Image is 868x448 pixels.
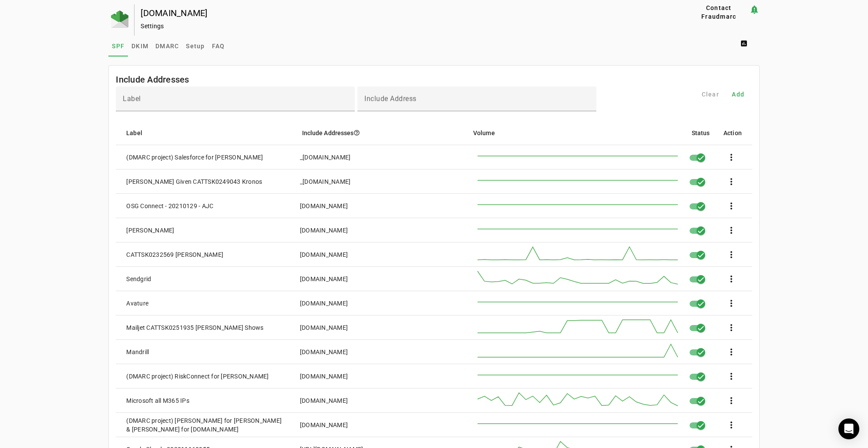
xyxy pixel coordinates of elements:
div: Microsoft all M365 IPs [126,396,189,405]
span: FAQ [212,43,225,49]
span: Add [732,90,744,99]
div: (DMARC project) RiskConnect for [PERSON_NAME] [126,372,269,381]
span: Setup [186,43,205,49]
span: DKIM [131,43,148,49]
div: [DOMAIN_NAME] [300,202,348,210]
span: Contact Fraudmarc [692,3,746,21]
div: CATTSK0232569 [PERSON_NAME] [126,250,223,259]
img: Fraudmarc Logo [111,10,128,28]
div: [DOMAIN_NAME] [300,299,348,308]
div: (DMARC project) [PERSON_NAME] for [PERSON_NAME] & [PERSON_NAME] for [DOMAIN_NAME] [126,416,286,434]
i: help_outline [353,129,360,136]
div: [DOMAIN_NAME] [141,9,660,17]
div: Settings [141,22,660,30]
div: (DMARC project) Salesforce for [PERSON_NAME] [126,153,263,162]
mat-header-cell: Include Addresses [295,121,466,145]
div: OSG Connect - 20210129 - AJC [126,202,213,210]
mat-label: Include Address [364,95,417,103]
div: [DOMAIN_NAME] [300,372,348,381]
div: _[DOMAIN_NAME] [300,153,351,162]
mat-header-cell: Label [116,121,295,145]
mat-header-cell: Action [717,121,752,145]
a: FAQ [209,36,229,56]
div: Avature [126,299,148,308]
div: Open Intercom Messenger [838,418,859,439]
button: Add [724,86,752,102]
div: [DOMAIN_NAME] [300,226,348,235]
a: DMARC [152,36,182,56]
span: DMARC [155,43,179,49]
mat-header-cell: Volume [466,121,684,145]
div: [DOMAIN_NAME] [300,275,348,283]
a: SPF [108,36,128,56]
div: [DOMAIN_NAME] [300,421,348,429]
mat-icon: notification_important [749,4,760,15]
div: Mandrill [126,348,149,356]
button: Contact Fraudmarc [689,4,749,20]
div: Mailjet CATTSK0251935 [PERSON_NAME] Shows [126,323,263,332]
div: [PERSON_NAME] [126,226,174,235]
mat-card-title: Include Addresses [116,73,189,86]
div: Sendgrid [126,275,151,283]
mat-label: Label [123,95,141,103]
div: [DOMAIN_NAME] [300,250,348,259]
div: [PERSON_NAME] Given CATTSK0249043 Kronos [126,177,262,186]
div: [DOMAIN_NAME] [300,348,348,356]
div: [DOMAIN_NAME] [300,323,348,332]
mat-header-cell: Status [685,121,717,145]
div: _[DOMAIN_NAME] [300,177,351,186]
div: [DOMAIN_NAME] [300,396,348,405]
span: SPF [112,43,124,49]
a: Setup [182,36,208,56]
a: DKIM [128,36,152,56]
